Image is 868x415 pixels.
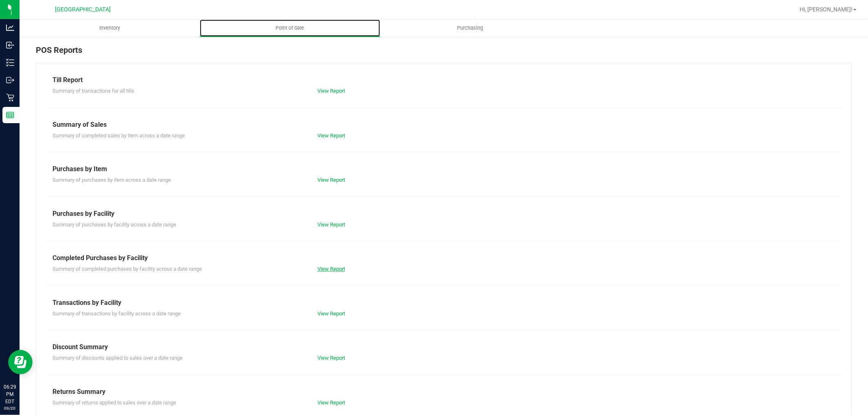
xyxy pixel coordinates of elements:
[52,253,835,263] div: Completed Purchases by Facility
[4,383,16,405] p: 06:29 PM EDT
[52,342,835,352] div: Discount Summary
[52,266,202,272] span: Summary of completed purchases by facility across a date range
[8,350,33,374] iframe: Resource center
[55,6,111,13] span: [GEOGRAPHIC_DATA]
[317,133,345,139] a: View Report
[317,88,345,94] a: View Report
[52,209,835,219] div: Purchases by Facility
[52,400,176,406] span: Summary of returns applied to sales over a date range
[88,24,131,32] span: Inventory
[380,20,560,37] a: Purchasing
[6,41,14,49] inline-svg: Inbound
[317,311,345,317] a: View Report
[800,6,853,13] span: Hi, [PERSON_NAME]!
[52,75,835,85] div: Till Report
[52,177,171,183] span: Summary of purchases by item across a date range
[52,164,835,174] div: Purchases by Item
[317,355,345,361] a: View Report
[446,24,494,32] span: Purchasing
[200,20,380,37] a: Point of Sale
[317,400,345,406] a: View Report
[36,44,852,63] div: POS Reports
[52,222,176,228] span: Summary of purchases by facility across a date range
[20,20,200,37] a: Inventory
[6,24,14,32] inline-svg: Analytics
[52,88,134,94] span: Summary of transactions for all tills
[4,405,16,411] p: 09/20
[6,111,14,119] inline-svg: Reports
[52,298,835,308] div: Transactions by Facility
[52,311,181,317] span: Summary of transactions by facility across a date range
[317,222,345,228] a: View Report
[52,355,183,361] span: Summary of discounts applied to sales over a date range
[317,177,345,183] a: View Report
[317,266,345,272] a: View Report
[6,76,14,84] inline-svg: Outbound
[6,59,14,67] inline-svg: Inventory
[265,24,315,32] span: Point of Sale
[52,120,835,130] div: Summary of Sales
[52,387,835,397] div: Returns Summary
[6,93,14,102] inline-svg: Retail
[52,133,185,139] span: Summary of completed sales by item across a date range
